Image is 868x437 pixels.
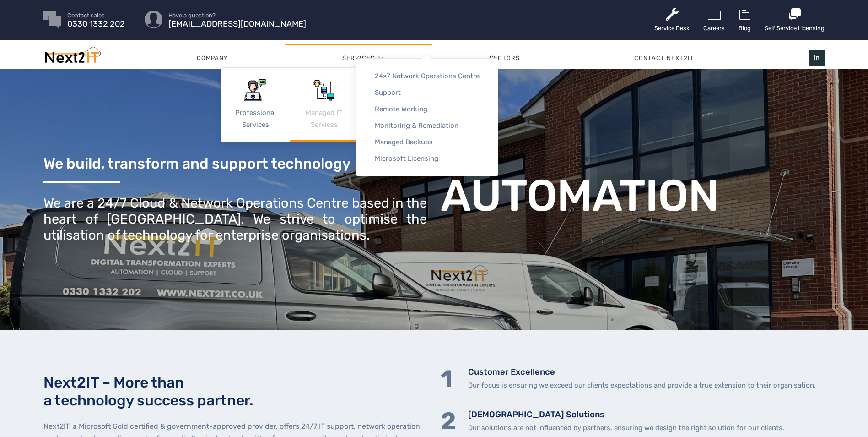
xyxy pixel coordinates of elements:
[244,79,266,101] img: icon
[468,423,784,433] p: Our solutions are not influenced by partners, ensuring we design the right solution for our clients.
[432,44,577,72] a: Sectors
[441,169,719,222] b: AUTOMATION
[356,117,498,134] a: Monitoring & Remediation
[577,44,751,72] a: Contact Next2IT
[356,84,498,101] a: Support
[313,79,335,101] img: icon
[67,21,125,27] span: 0330 1332 202
[168,12,306,18] span: Have a question?
[356,134,498,150] a: Managed Backups
[468,409,784,421] h5: [DEMOGRAPHIC_DATA] Solutions
[168,12,306,27] a: Have a question? [EMAIL_ADDRESS][DOMAIN_NAME]
[468,366,816,378] h5: Customer Excellence
[356,68,498,84] a: 24×7 Network Operations Centre
[43,156,427,172] h3: We build, transform and support technology
[221,68,290,142] a: Professional Services
[67,12,125,18] span: Contact sales
[342,44,375,72] a: Services
[290,68,358,142] a: Managed IT Services
[356,150,498,167] a: Microsoft Licensing
[468,380,816,391] p: Our focus is ensuring we exceed our clients expectations and provide a true extension to their or...
[67,12,125,27] a: Contact sales 0330 1332 202
[43,195,427,243] div: We are a 24/7 Cloud & Network Operations Centre based in the heart of [GEOGRAPHIC_DATA]. We striv...
[43,374,427,409] h2: Next2IT – More than a technology success partner.
[356,101,498,117] a: Remote Working
[140,44,285,72] a: Company
[43,47,101,67] img: Next2IT
[168,21,306,27] span: [EMAIL_ADDRESS][DOMAIN_NAME]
